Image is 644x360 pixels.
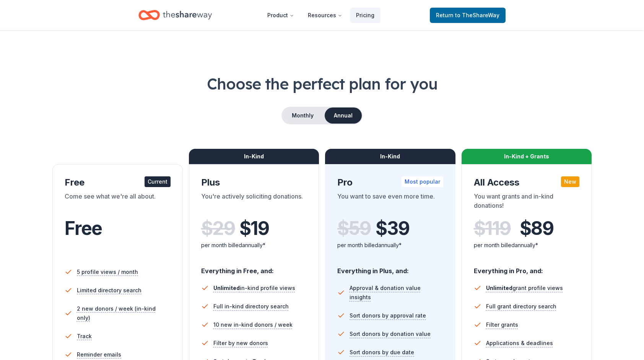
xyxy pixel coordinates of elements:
span: Unlimited [486,285,512,291]
div: In-Kind [189,149,319,164]
div: In-Kind + Grants [462,149,592,164]
span: Full in-kind directory search [213,302,289,311]
span: to TheShareWay [455,12,499,18]
span: Sort donors by due date [350,348,414,357]
span: 2 new donors / week (in-kind only) [77,304,171,323]
button: Product [261,8,300,23]
div: You want grants and in-kind donations! [474,192,580,213]
span: Limited directory search [77,286,141,295]
div: Plus [201,176,307,189]
span: Free [65,217,102,239]
span: $ 89 [520,218,554,239]
nav: Main [261,6,381,24]
div: Everything in Pro, and: [474,260,580,276]
button: Monthly [282,108,323,124]
span: Unlimited [213,285,240,291]
span: Applications & deadlines [486,339,553,348]
a: Returnto TheShareWay [430,8,506,23]
div: Come see what we're all about. [65,192,171,213]
span: Sort donors by donation value [350,329,431,339]
button: Resources [302,8,348,23]
button: Annual [325,108,362,124]
div: per month billed annually* [337,241,443,250]
span: in-kind profile views [213,285,295,291]
div: In-Kind [325,149,455,164]
span: Filter grants [486,320,518,329]
span: Full grant directory search [486,302,556,311]
span: Filter by new donors [213,339,268,348]
div: New [561,176,579,187]
span: 5 profile views / month [77,267,138,277]
div: Everything in Plus, and: [337,260,443,276]
h1: Choose the perfect plan for you [31,73,613,94]
span: Return [436,11,499,20]
div: All Access [474,176,580,189]
span: $ 39 [376,218,409,239]
div: Most popular [402,176,443,187]
span: Sort donors by approval rate [350,311,426,320]
div: You're actively soliciting donations. [201,192,307,213]
div: Free [65,176,171,189]
div: per month billed annually* [201,241,307,250]
div: You want to save even more time. [337,192,443,213]
span: grant profile views [486,285,563,291]
span: Track [77,332,92,341]
div: Everything in Free, and: [201,260,307,276]
a: Home [138,6,212,24]
div: per month billed annually* [474,241,580,250]
a: Pricing [350,8,381,23]
div: Pro [337,176,443,189]
span: $ 19 [239,218,269,239]
span: Reminder emails [77,350,121,359]
span: Approval & donation value insights [350,283,443,302]
div: Current [145,176,171,187]
span: 10 new in-kind donors / week [213,320,293,329]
